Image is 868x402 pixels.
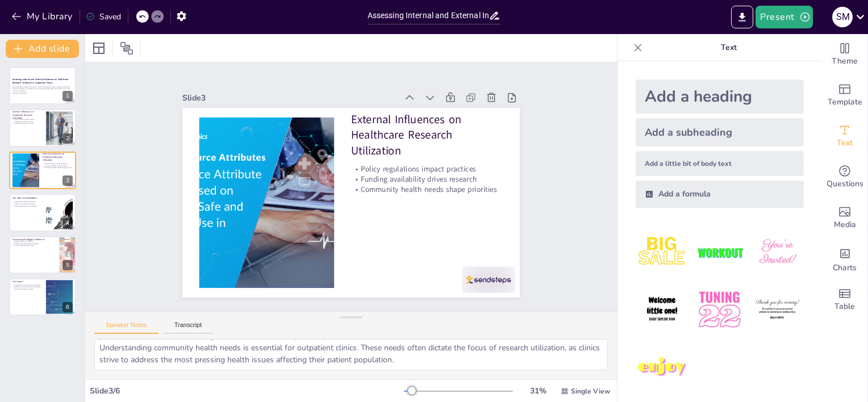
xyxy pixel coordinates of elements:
div: S M [832,7,853,27]
div: Add text boxes [822,116,867,157]
img: 2.jpeg [693,226,746,279]
p: Evaluating the Biggest Influence [12,237,56,241]
p: Policy regulations impact practices [355,165,503,221]
span: Questions [827,178,863,190]
span: Text [837,137,853,149]
div: 1 [9,67,76,104]
div: 4 [9,194,76,231]
p: Generated with [URL] [12,92,73,94]
span: Charts [833,262,857,274]
span: Theme [832,55,858,68]
button: Present [756,6,812,28]
img: 4.jpeg [636,283,688,336]
div: Slide 3 [216,45,424,122]
div: 2 [62,133,73,144]
img: 6.jpeg [751,283,804,336]
p: Addressing factors enhances evaluations [12,286,43,288]
p: Internal factors shape practice [12,118,43,120]
p: Importance of understanding influences [12,284,43,286]
p: Policymakers shape the landscape [12,205,43,207]
div: Change the overall theme [822,34,867,75]
button: Transcript [163,321,214,334]
div: Add a table [822,279,867,320]
p: The Role of Stakeholders [12,196,43,200]
div: Add a formula [636,181,804,208]
div: 1 [62,91,73,101]
div: 6 [62,302,73,312]
p: Funding availability drives research [43,165,73,167]
p: This presentation explores the various internal and external factors affecting healthcare researc... [12,86,73,92]
span: Media [834,219,856,231]
button: My Library [9,7,77,26]
span: Position [120,41,133,55]
button: S M [832,6,853,28]
p: Patients drive practice changes [12,203,43,206]
div: 2 [9,109,76,146]
p: Policy regulations impact practices [43,162,73,165]
p: External Influences on Healthcare Research Utilization [360,115,519,207]
div: Add ready made slides [822,75,867,116]
p: Staff training enhances skills [12,120,43,122]
button: Speaker Notes [94,321,158,334]
p: Leadership support is crucial [12,122,43,124]
p: Evidence improves patient outcomes [12,242,56,245]
p: Funding availability drives research [352,175,499,232]
p: Stakeholders influence decisions [12,201,43,203]
div: 3 [62,175,73,186]
p: Text [647,34,811,61]
div: 4 [62,218,73,228]
div: Add a subheading [636,118,804,146]
span: Template [828,96,862,108]
p: External Influences on Healthcare Research Utilization [43,152,73,162]
div: Saved [86,11,121,22]
p: Internal Influences on Healthcare Research Utilization [12,110,43,120]
img: 3.jpeg [751,226,804,279]
span: Table [834,300,855,313]
img: 7.jpeg [636,341,688,394]
img: 1.jpeg [636,226,688,279]
p: Improving healthcare delivery [12,288,43,290]
textarea: Policy regulations significantly influence how outpatient clinics operate. Changes in legislation... [94,339,608,370]
img: 5.jpeg [693,283,746,336]
div: Add a heading [636,79,804,114]
p: Organizational culture is key [12,240,56,242]
div: Add charts and graphs [822,238,867,279]
div: Layout [90,39,108,57]
div: 3 [9,152,76,189]
button: Export to PowerPoint [731,6,753,28]
p: Community health needs shape priorities [349,185,496,241]
p: Conclusion [12,280,43,283]
button: Add slide [6,40,79,58]
p: Community health needs shape priorities [43,167,73,169]
div: Add images, graphics, shapes or video [822,198,867,238]
div: 5 [62,260,73,270]
div: Get real-time input from your audience [822,157,867,198]
div: 31 % [524,386,552,396]
div: 5 [9,236,76,274]
div: Slide 3 / 6 [90,386,404,396]
div: Add a little bit of body text [636,151,804,176]
input: Insert title [368,7,489,24]
p: Change requires commitment [12,244,56,246]
span: Single View [571,387,610,396]
div: 6 [9,278,76,316]
strong: Assessing Internal and External Influences on Healthcare Research Utilization in Outpatient Clinics [12,78,68,84]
